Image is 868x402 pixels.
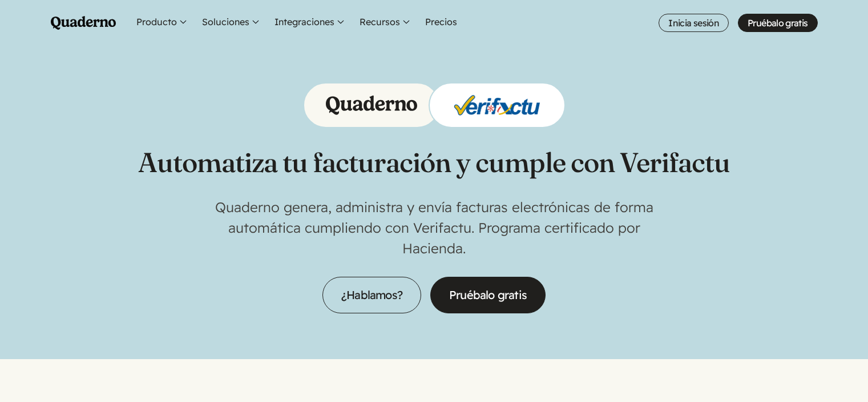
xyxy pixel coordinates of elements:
[206,197,663,258] p: Quaderno genera, administra y envía facturas electrónicas de forma automática cumpliendo con Veri...
[138,146,730,178] h1: Automatiza tu facturación y cumple con Verifactu
[430,277,546,313] a: Pruébalo gratis
[451,91,543,119] img: Logo of Verifactu
[322,277,421,313] a: ¿Hablamos?
[659,14,729,32] a: Inicia sesión
[738,14,817,32] a: Pruébalo gratis
[326,95,417,115] img: Logo of Quaderno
